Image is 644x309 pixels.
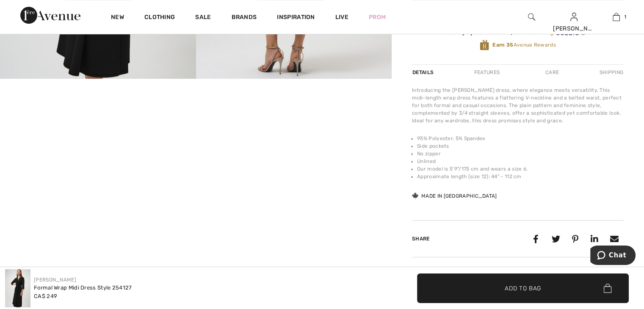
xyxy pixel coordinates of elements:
[412,236,430,242] span: Share
[505,284,541,292] span: Add to Bag
[492,42,513,48] strong: Earn 35
[417,165,624,173] li: Our model is 5'9"/175 cm and wears a size 6.
[277,14,315,22] span: Inspiration
[34,277,76,283] a: [PERSON_NAME]
[412,65,436,80] div: Details
[417,273,629,303] button: Add to Bag
[417,157,624,165] li: Unlined
[417,135,624,142] li: 95% Polyester, 5% Spandex
[34,284,132,292] div: Formal Wrap Midi Dress Style 254127
[417,150,624,157] li: No zipper
[467,65,507,80] div: Features
[111,14,124,22] a: New
[335,13,348,22] a: Live
[369,13,386,22] a: Prom
[5,269,30,307] img: Formal Wrap Midi Dress Style 254127
[144,14,175,22] a: Clothing
[613,12,620,22] img: My Bag
[538,65,566,80] div: Care
[480,39,489,51] img: Avenue Rewards
[603,284,611,293] img: Bag.svg
[34,293,57,299] span: CA$ 249
[570,13,578,21] a: Sign In
[624,13,626,21] span: 1
[553,24,594,33] div: [PERSON_NAME]
[492,41,556,49] span: Avenue Rewards
[417,173,624,180] li: Approximate length (size 12): 44" - 112 cm
[595,12,637,22] a: 1
[597,65,624,80] div: Shipping
[20,7,80,24] img: 1ère Avenue
[412,192,497,200] div: Made in [GEOGRAPHIC_DATA]
[528,12,535,22] img: search the website
[570,12,578,22] img: My Info
[232,14,257,22] a: Brands
[195,14,211,22] a: Sale
[412,86,624,124] div: Introducing the [PERSON_NAME] dress, where elegance meets versatility. This midi-length wrap dres...
[417,142,624,150] li: Side pockets
[590,246,636,267] iframe: Opens a widget where you can chat to one of our agents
